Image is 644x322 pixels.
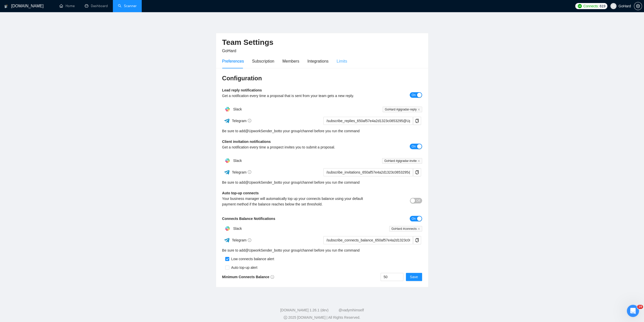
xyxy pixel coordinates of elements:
[245,180,279,185] a: @UpworkSender_bot
[411,144,416,149] span: On
[280,308,328,312] a: [DOMAIN_NAME] 1.26.1 (dev)
[224,169,230,175] img: ww3wtPAAAAAElFTkSuQmCC
[413,168,421,176] button: copy
[222,37,422,48] h2: Team Settings
[222,74,422,82] h3: Configuration
[222,49,236,53] span: GoHard
[411,92,416,98] span: On
[222,223,233,234] img: hpQkSZIkSZIkSZIkSZIkSZIkSZIkSZIkSZIkSZIkSZIkSZIkSZIkSZIkSZIkSZIkSZIkSZIkSZIkSZIkSZIkSZIkSZIkSZIkS...
[222,191,259,195] b: Auto top-up connects
[222,275,274,279] b: Minimum Connects Balance
[233,159,242,163] span: Slack
[339,308,364,312] a: @vadymhimself
[634,4,642,8] a: setting
[634,4,642,8] span: setting
[118,4,137,8] a: searchScanner
[282,58,299,64] div: Members
[222,104,233,114] img: hpQkSZIkSZIkSZIkSZIkSZIkSZIkSZIkSZIkSZIkSZIkSZIkSZIkSZIkSZIkSZIkSZIkSZIkSZIkSZIkSZIkSZIkSZIkSZIkS...
[284,316,287,319] span: copyright
[222,140,271,144] b: Client invitation notifications
[389,226,422,232] span: GoHard #connects
[222,248,422,253] div: Be sure to add to your group/channel before you run the command
[248,119,251,122] span: info-circle
[245,128,279,134] a: @UpworkSender_bot
[418,160,420,162] span: close
[248,238,251,242] span: info-circle
[307,58,329,64] div: Integrations
[229,256,274,262] div: Low connects balance alert
[224,118,230,124] img: ww3wtPAAAAAElFTkSuQmCC
[59,4,75,8] a: homeHome
[418,228,420,230] span: close
[612,4,615,8] span: user
[406,273,422,281] button: Save
[418,108,420,111] span: close
[233,107,242,111] span: Slack
[252,58,274,64] div: Subscription
[222,58,244,64] div: Preferences
[222,128,422,134] div: Be sure to add to your group/channel before you run the command
[222,196,372,207] div: Your business manager will automatically top up your connects balance using your default payment ...
[222,88,262,92] b: Lead reply notifications
[4,315,640,320] div: 2025 [DOMAIN_NAME] | All Rights Reserved.
[413,170,421,174] span: copy
[224,237,230,243] img: ww3wtPAAAAAElFTkSuQmCC
[337,58,347,64] div: Limits
[232,170,251,174] span: Telegram
[229,265,258,270] div: Auto top-up alert
[413,238,421,242] span: copy
[222,156,233,166] img: hpQkSZIkSZIkSZIkSZIkSZIkSZIkSZIkSZIkSZIkSZIkSZIkSZIkSZIkSZIkSZIkSZIkSZIkSZIkSZIkSZIkSZIkSZIkSZIkS...
[271,275,274,279] span: info-circle
[416,198,420,203] span: Off
[637,305,643,309] span: 10
[232,238,251,242] span: Telegram
[85,4,108,8] a: dashboardDashboard
[4,2,8,10] img: logo
[634,2,642,10] button: setting
[245,248,279,253] a: @UpworkSender_bot
[222,144,372,150] div: Get a notification every time a prospect invites you to submit a proposal.
[222,180,422,185] div: Be sure to add to your group/channel before you run the command
[413,236,421,244] button: copy
[233,226,242,231] span: Slack
[222,217,275,221] b: Connects Balance Notifications
[627,305,639,317] iframe: Intercom live chat
[222,93,372,99] div: Get a notification every time a proposal that is sent from your team gets a new reply.
[382,158,422,164] span: GoHard #gigradar-invite
[232,119,251,123] span: Telegram
[413,119,421,123] span: copy
[410,274,418,280] span: Save
[583,3,598,9] span: Connects:
[413,117,421,125] button: copy
[411,216,416,221] span: On
[248,170,251,174] span: info-circle
[383,107,422,112] span: GoHard #gigradar-reply
[600,3,605,9] span: 619
[578,4,582,8] img: upwork-logo.png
